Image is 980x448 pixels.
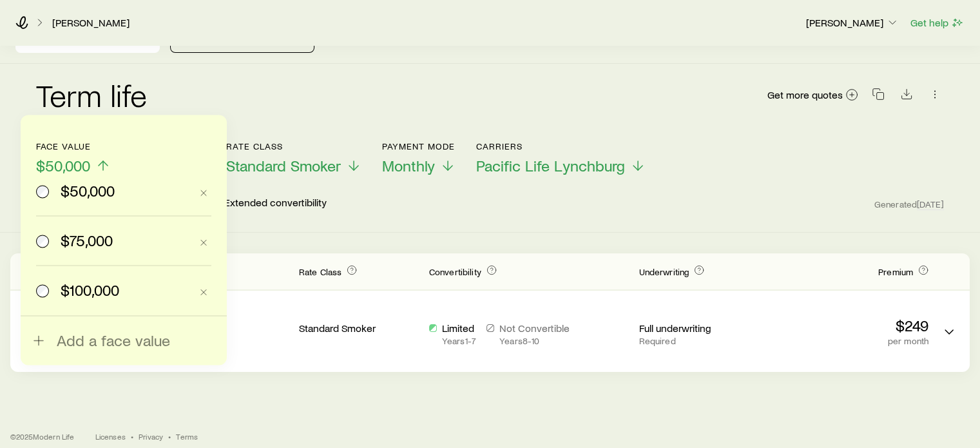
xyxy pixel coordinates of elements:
[499,322,570,335] p: Not Convertible
[36,141,111,175] button: Face value$50,000
[476,141,646,175] button: CarriersPacific Life Lynchburg
[878,266,913,277] span: Premium
[168,431,171,442] span: •
[499,336,570,346] p: Years 8 - 10
[805,15,899,31] button: [PERSON_NAME]
[131,431,133,442] span: •
[639,266,689,277] span: Underwriting
[224,196,327,211] p: Extended convertibility
[639,336,758,346] p: Required
[226,157,341,175] span: Standard Smoker
[806,16,899,29] p: [PERSON_NAME]
[36,141,111,151] p: Face value
[299,266,342,277] span: Rate Class
[139,431,163,442] a: Privacy
[476,141,646,151] p: Carriers
[917,199,944,210] span: [DATE]
[442,322,476,335] p: Limited
[299,322,419,335] p: Standard Smoker
[36,157,90,175] span: $50,000
[767,88,859,102] a: Get more quotes
[769,336,928,346] p: per month
[767,90,843,100] span: Get more quotes
[52,17,130,29] a: [PERSON_NAME]
[639,322,758,335] p: Full underwriting
[95,431,126,442] a: Licenses
[910,15,965,30] button: Get help
[382,141,456,175] button: Payment ModeMonthly
[382,141,456,151] p: Payment Mode
[476,157,625,175] span: Pacific Life Lynchburg
[442,336,476,346] p: Years 1 - 7
[769,317,928,335] p: $249
[226,141,361,151] p: Rate Class
[176,431,198,442] a: Terms
[226,141,361,175] button: Rate ClassStandard Smoker
[10,431,75,442] p: © 2025 Modern Life
[898,90,916,102] a: Download CSV
[382,157,435,175] span: Monthly
[874,199,944,210] span: Generated
[10,253,970,372] div: Term quotes
[36,79,147,110] h2: Term life
[429,266,481,277] span: Convertibility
